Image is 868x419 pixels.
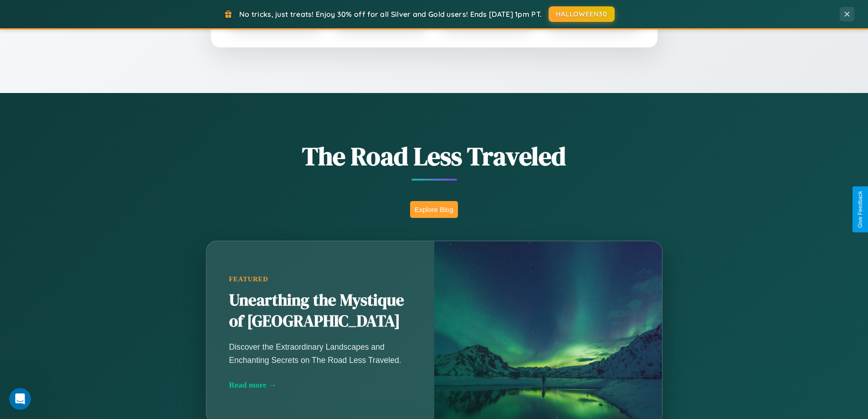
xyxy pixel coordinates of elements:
p: Discover the Extraordinary Landscapes and Enchanting Secrets on The Road Less Traveled. [229,341,411,366]
button: Explore Blog [410,201,458,218]
h2: Unearthing the Mystique of [GEOGRAPHIC_DATA] [229,290,411,332]
div: Read more → [229,380,411,390]
h1: The Road Less Traveled [161,139,708,174]
div: Give Feedback [857,191,863,228]
span: No tricks, just treats! Enjoy 30% off for all Silver and Gold users! Ends [DATE] 1pm PT. [239,10,542,19]
iframe: Intercom live chat [9,388,31,410]
div: Featured [229,275,411,283]
button: HALLOWEEN30 [549,6,615,22]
